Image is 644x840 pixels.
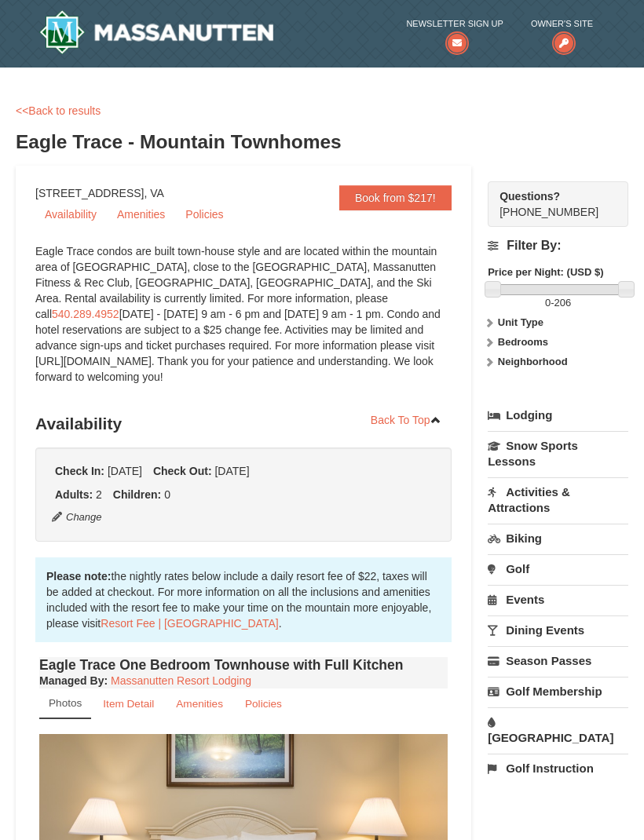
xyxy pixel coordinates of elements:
a: Item Detail [93,688,164,719]
strong: Children: [113,488,161,501]
a: Massanutten Resort [39,10,273,54]
a: Back To Top [360,408,452,432]
strong: Adults: [55,488,93,501]
span: [DATE] [108,465,142,477]
div: the nightly rates below include a daily resort fee of $22, taxes will be added at checkout. For m... [35,557,452,642]
span: Newsletter Sign Up [406,16,503,31]
a: Availability [35,203,106,226]
h4: Filter By: [488,239,628,253]
div: Eagle Trace condos are built town-house style and are located within the mountain area of [GEOGRA... [35,243,452,400]
a: Golf Instruction [488,754,628,783]
button: Change [51,509,103,526]
strong: Price per Night: (USD $) [488,266,603,278]
strong: Check In: [55,465,104,477]
a: Golf Membership [488,677,628,706]
a: Snow Sports Lessons [488,431,628,476]
a: Dining Events [488,615,628,645]
a: Activities & Attractions [488,477,628,522]
h4: Eagle Trace One Bedroom Townhouse with Full Kitchen [39,657,448,673]
a: [GEOGRAPHIC_DATA] [488,707,628,752]
a: Photos [39,688,91,719]
strong: Questions? [499,190,560,203]
a: Policies [235,688,292,719]
strong: Unit Type [498,316,543,328]
a: Policies [176,203,232,226]
label: - [488,295,628,311]
span: Managed By [39,674,104,687]
a: Owner's Site [531,16,593,48]
strong: Bedrooms [498,336,548,348]
strong: Check Out: [153,465,212,477]
span: 0 [545,297,551,309]
a: Amenities [166,688,233,719]
small: Policies [245,698,282,710]
a: Biking [488,524,628,553]
a: Amenities [108,203,174,226]
h3: Availability [35,408,452,440]
a: Massanutten Resort Lodging [111,674,251,687]
a: Lodging [488,401,628,429]
a: Newsletter Sign Up [406,16,503,48]
strong: Neighborhood [498,356,568,367]
a: Book from $217! [339,185,452,210]
img: Massanutten Resort Logo [39,10,273,54]
a: Resort Fee | [GEOGRAPHIC_DATA] [101,617,278,630]
span: 2 [96,488,102,501]
span: [PHONE_NUMBER] [499,188,600,218]
small: Amenities [176,698,223,710]
strong: : [39,674,108,687]
a: Events [488,585,628,614]
span: 0 [164,488,170,501]
small: Item Detail [103,698,154,710]
a: 540.289.4952 [52,308,119,320]
strong: Please note: [46,570,111,583]
span: Owner's Site [531,16,593,31]
a: <<Back to results [16,104,101,117]
a: Golf [488,554,628,583]
span: 206 [554,297,572,309]
span: [DATE] [214,465,249,477]
h3: Eagle Trace - Mountain Townhomes [16,126,628,158]
a: Season Passes [488,646,628,675]
small: Photos [49,697,82,709]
